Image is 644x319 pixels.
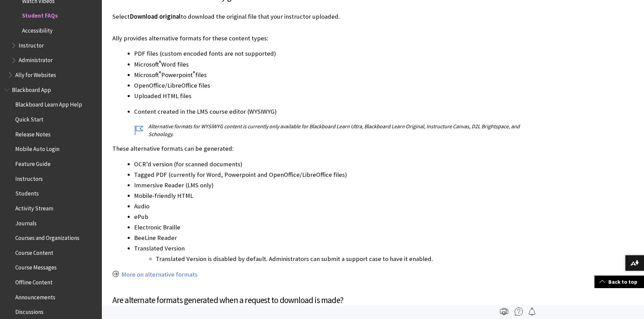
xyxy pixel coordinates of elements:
li: Mobile-friendly HTML [134,191,533,201]
span: Quick Start [15,114,43,123]
sup: ® [193,70,195,76]
img: Follow this page [528,307,536,316]
sup: ® [159,59,161,65]
span: Announcements [15,292,55,301]
span: Offline Content [15,277,53,286]
span: Feature Guide [15,158,51,167]
li: ePub [134,212,533,222]
li: BeeLine Reader [134,233,533,243]
span: Blackboard Learn App Help [15,99,82,108]
p: Alternative formats for WYSIWYG content is currently only available for Blackboard Learn Ultra, B... [134,123,533,138]
li: Translated Version [134,244,533,264]
span: Courses and Organizations [15,232,79,241]
span: Download original [130,13,181,20]
a: Back to top [594,276,644,288]
li: PDF files (custom encoded fonts are not supported) [134,49,533,58]
span: Activity Stream [15,203,53,212]
img: More help [515,307,523,316]
li: OCR’d version (for scanned documents) [134,159,533,169]
span: Accessibility [22,25,53,34]
span: Administrator [19,55,53,64]
li: OpenOffice/LibreOffice files [134,81,533,90]
span: Instructor [19,40,44,49]
span: Mobile Auto Login [15,144,59,153]
li: Audio [134,202,533,211]
sup: ® [159,70,161,76]
li: Microsoft Powerpoint files [134,70,533,80]
p: Ally provides alternative formats for these content types: [112,34,533,43]
li: Electronic Braille [134,223,533,232]
span: Ally for Websites [15,69,56,78]
li: Immersive Reader (LMS only) [134,181,533,190]
span: Instructors [15,173,43,182]
span: Course Content [15,247,53,256]
li: Tagged PDF (currently for Word, Powerpoint and OpenOffice/LibreOffice files) [134,170,533,180]
span: Student FAQs [22,10,58,19]
img: Print [500,307,508,316]
span: Discussions [15,306,43,316]
li: Microsoft Word files [134,60,533,69]
p: Select to download the original file that your instructor uploaded. [112,12,533,21]
h3: Are alternate formats generated when a request to download is made? [112,294,533,307]
p: These alternative formats can be generated: [112,144,533,153]
li: Uploaded HTML files [134,91,533,101]
span: Blackboard App [12,84,51,93]
span: Release Notes [15,129,51,138]
span: Journals [15,218,37,227]
span: Course Messages [15,262,57,271]
p: Content created in the LMS course editor (WYSIWYG) [134,107,533,116]
span: Students [15,188,39,197]
li: Translated Version is disabled by default. Administrators can submit a support case to have it en... [156,254,533,264]
a: More on alternative formats [122,270,198,279]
